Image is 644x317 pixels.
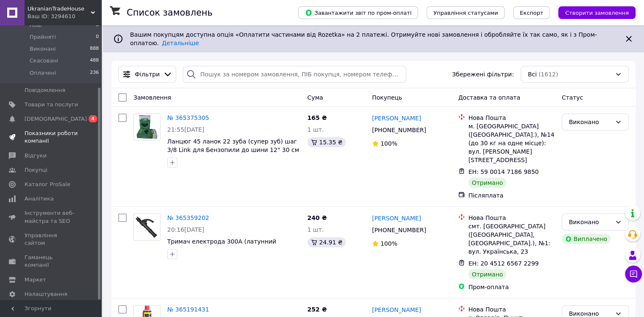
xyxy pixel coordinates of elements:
[307,237,346,247] div: 24.91 ₴
[468,305,555,314] div: Нова Пошта
[558,6,636,19] button: Створити замовлення
[90,45,99,53] span: 888
[167,214,209,221] a: № 365359202
[130,31,597,46] span: Вашим покупцям доступна опція «Оплатити частинами від Rozetka» на 2 платежі. Отримуйте нові замов...
[380,140,397,147] span: 100%
[24,115,87,123] span: [DEMOGRAPHIC_DATA]
[468,168,539,175] span: ЕН: 59 0014 7186 9850
[513,6,550,19] button: Експорт
[468,222,555,256] div: смт. [GEOGRAPHIC_DATA] ([GEOGRAPHIC_DATA], [GEOGRAPHIC_DATA].), №1: вул. Українська, 23
[90,57,99,65] span: 488
[24,276,46,284] span: Маркет
[24,87,65,94] span: Повідомлення
[24,152,46,160] span: Відгуки
[380,240,397,247] span: 100%
[30,45,56,53] span: Виконані
[89,115,97,122] span: 4
[298,6,418,19] button: Завантажити звіт по пром-оплаті
[468,122,555,164] div: м. [GEOGRAPHIC_DATA] ([GEOGRAPHIC_DATA].), №14 (до 30 кг на одне місце): вул. [PERSON_NAME][STREE...
[30,69,56,77] span: Оплачені
[307,226,324,233] span: 1 шт.
[468,178,506,188] div: Отримано
[562,94,583,101] span: Статус
[372,94,402,101] span: Покупець
[625,266,642,282] button: Чат з покупцем
[433,10,498,16] span: Управління статусами
[550,9,636,16] a: Створити замовлення
[307,114,327,121] span: 165 ₴
[468,214,555,222] div: Нова Пошта
[24,254,78,269] span: Гаманець компанії
[520,10,543,16] span: Експорт
[538,71,558,78] span: (1612)
[562,234,611,244] div: Виплачено
[167,226,204,233] span: 20:16[DATE]
[370,124,428,136] div: [PHONE_NUMBER]
[468,283,555,291] div: Пром-оплата
[96,33,99,41] span: 0
[468,260,539,267] span: ЕН: 20 4512 6567 2299
[528,70,537,79] span: Всі
[458,94,520,101] span: Доставка та оплата
[134,214,160,240] img: Фото товару
[183,66,406,83] input: Пошук за номером замовлення, ПІБ покупця, номером телефону, Email, номером накладної
[427,6,505,19] button: Управління статусами
[307,126,324,133] span: 1 шт.
[24,195,54,203] span: Аналітика
[30,57,58,65] span: Скасовані
[24,232,78,247] span: Управління сайтом
[167,238,276,245] a: Тримач електрода 300А (латунний
[90,69,99,77] span: 236
[24,290,68,298] span: Налаштування
[24,209,78,225] span: Інструменти веб-майстра та SEO
[468,191,555,200] div: Післяплата
[569,117,611,127] div: Виконано
[134,114,160,140] img: Фото товару
[452,70,514,79] span: Збережені фільтри:
[305,9,411,16] span: Завантажити звіт по пром-оплаті
[307,94,323,101] span: Cума
[468,269,506,279] div: Отримано
[307,306,327,313] span: 252 ₴
[468,114,555,122] div: Нова Пошта
[167,306,209,313] a: № 365191431
[565,10,629,16] span: Створити замовлення
[307,137,346,147] div: 15.35 ₴
[24,181,70,188] span: Каталог ProSale
[27,13,101,20] div: Ваш ID: 3294610
[167,126,204,133] span: 21:55[DATE]
[569,217,611,227] div: Виконано
[167,138,299,153] a: Ланцюг 45 ланок 22 зуба (супер зуб) шаг 3/8 Link для Бензопили до шини 12" 30 см
[162,40,199,46] a: Детальніше
[372,114,421,122] a: [PERSON_NAME]
[127,8,212,18] h1: Список замовлень
[30,33,56,41] span: Прийняті
[372,214,421,222] a: [PERSON_NAME]
[24,130,78,145] span: Показники роботи компанії
[133,94,171,101] span: Замовлення
[133,214,160,241] a: Фото товару
[135,70,160,79] span: Фільтри
[24,101,78,108] span: Товари та послуги
[307,214,327,221] span: 240 ₴
[372,306,421,314] a: [PERSON_NAME]
[24,166,47,174] span: Покупці
[370,224,428,236] div: [PHONE_NUMBER]
[27,5,91,13] span: UkranianTradeHouse
[133,114,160,141] a: Фото товару
[167,114,209,121] a: № 365375305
